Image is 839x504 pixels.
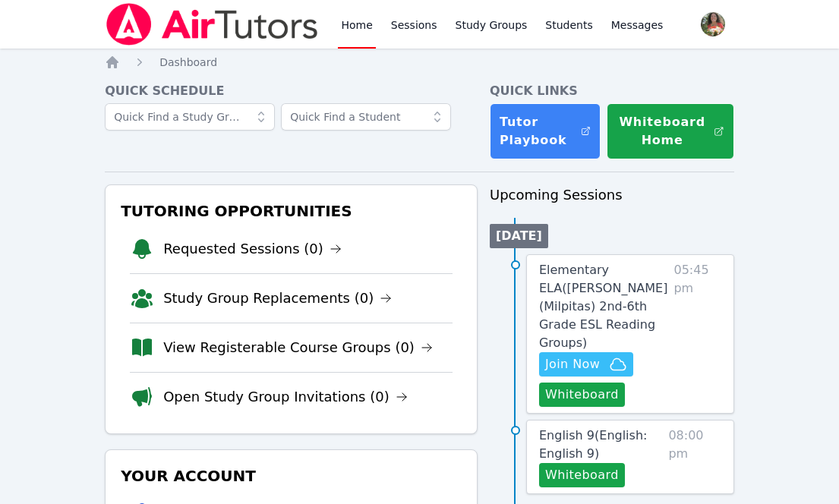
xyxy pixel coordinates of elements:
h4: Quick Schedule [105,82,478,100]
button: Whiteboard Home [607,103,734,159]
input: Quick Find a Student [281,103,451,131]
button: Whiteboard [539,463,625,487]
input: Quick Find a Study Group [105,103,275,131]
a: Requested Sessions (0) [163,238,342,260]
a: Open Study Group Invitations (0) [163,386,408,408]
span: English 9 ( English: English 9 ) [539,428,647,461]
span: 05:45 pm [673,261,721,407]
a: Elementary ELA([PERSON_NAME] (Milpitas) 2nd-6th Grade ESL Reading Groups) [539,261,667,352]
span: Join Now [545,355,600,373]
a: English 9(English: English 9) [539,427,662,463]
span: Elementary ELA ( [PERSON_NAME] (Milpitas) 2nd-6th Grade ESL Reading Groups ) [539,263,668,350]
button: Whiteboard [539,383,625,407]
h3: Upcoming Sessions [490,184,734,206]
h3: Your Account [118,462,465,490]
img: Air Tutors [105,3,320,46]
h3: Tutoring Opportunities [118,197,465,225]
a: Dashboard [159,55,217,70]
span: Messages [611,17,664,33]
span: 08:00 pm [668,427,721,487]
a: Tutor Playbook [490,103,601,159]
nav: Breadcrumb [105,55,734,70]
span: Dashboard [159,56,217,68]
a: View Registerable Course Groups (0) [163,337,433,358]
h4: Quick Links [490,82,734,100]
a: Study Group Replacements (0) [163,288,392,309]
li: [DATE] [490,224,548,248]
button: Join Now [539,352,633,376]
